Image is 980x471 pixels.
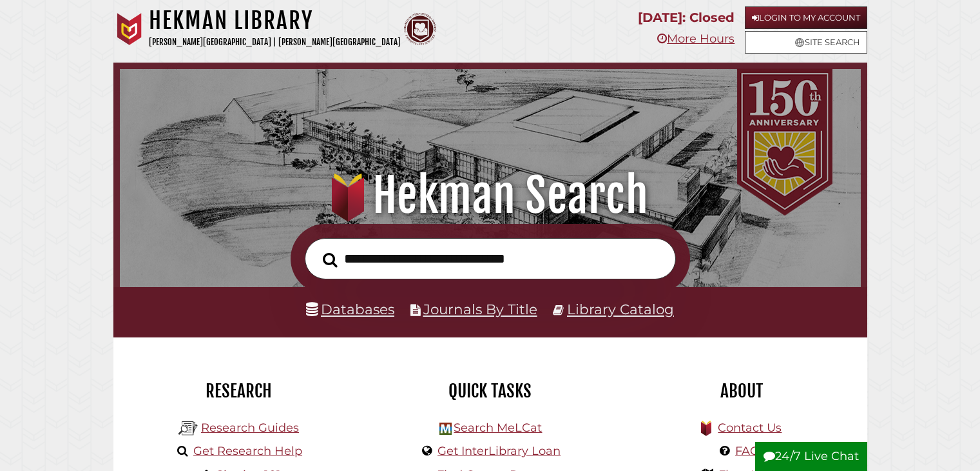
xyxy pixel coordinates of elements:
[423,301,537,317] a: Journals By Title
[374,380,606,402] h2: Quick Tasks
[638,6,735,29] p: [DATE]: Closed
[149,35,401,50] p: [PERSON_NAME][GEOGRAPHIC_DATA] | [PERSON_NAME][GEOGRAPHIC_DATA]
[657,32,735,46] a: More Hours
[149,6,401,35] h1: Hekman Library
[626,380,858,402] h2: About
[718,421,782,435] a: Contact Us
[134,167,845,224] h1: Hekman Search
[193,444,302,458] a: Get Research Help
[113,13,146,45] img: Calvin University
[404,13,436,45] img: Calvin Theological Seminary
[306,301,394,317] a: Databases
[201,421,299,435] a: Research Guides
[454,421,542,435] a: Search MeLCat
[567,301,674,317] a: Library Catalog
[323,252,338,267] i: Search
[439,423,452,435] img: Hekman Library Logo
[745,6,867,29] a: Login to My Account
[437,444,561,458] a: Get InterLibrary Loan
[745,31,867,54] a: Site Search
[316,248,344,271] button: Search
[123,380,355,402] h2: Research
[178,419,198,438] img: Hekman Library Logo
[735,444,765,458] a: FAQs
